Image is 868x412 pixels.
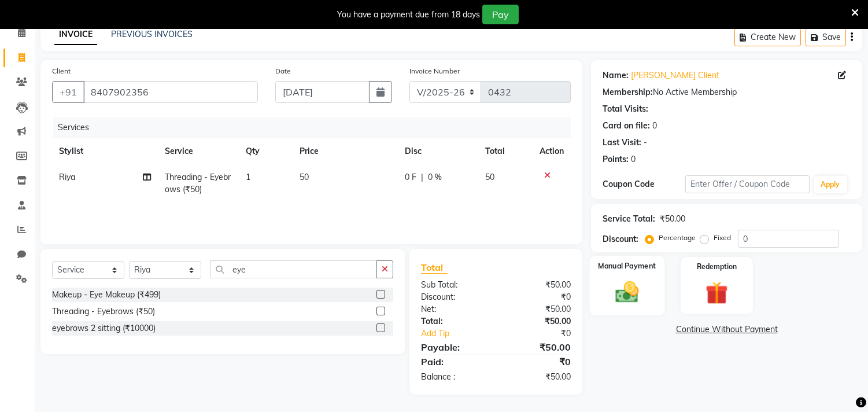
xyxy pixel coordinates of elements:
[603,233,638,245] div: Discount:
[533,138,571,164] th: Action
[603,153,629,165] div: Points:
[52,289,161,301] div: Makeup - Eye Makeup (₹499)
[482,5,519,24] button: Pay
[421,262,448,274] span: Total
[593,323,860,336] a: Continue Without Payment
[734,28,801,46] button: Create New
[412,340,496,354] div: Payable:
[300,172,309,182] span: 50
[644,137,647,149] div: -
[52,306,155,318] div: Threading - Eyebrows (₹50)
[412,315,496,328] div: Total:
[405,171,416,183] span: 0 F
[814,176,847,193] button: Apply
[631,153,636,165] div: 0
[52,138,158,164] th: Stylist
[685,175,809,193] input: Enter Offer / Coupon Code
[496,291,580,303] div: ₹0
[510,328,580,340] div: ₹0
[165,172,231,194] span: Threading - Eyebrows (₹50)
[660,213,685,225] div: ₹50.00
[603,178,685,190] div: Coupon Code
[54,24,97,45] a: INVOICE
[603,137,641,149] div: Last Visit:
[421,171,423,183] span: |
[412,371,496,383] div: Balance :
[412,279,496,291] div: Sub Total:
[275,66,291,76] label: Date
[496,340,580,354] div: ₹50.00
[652,120,657,132] div: 0
[210,260,377,278] input: Search or Scan
[603,69,629,82] div: Name:
[697,262,737,272] label: Redemption
[603,103,648,115] div: Total Visits:
[158,138,239,164] th: Service
[111,29,193,39] a: PREVIOUS INVOICES
[659,233,696,243] label: Percentage
[412,328,510,340] a: Add Tip
[239,138,293,164] th: Qty
[428,171,442,183] span: 0 %
[496,355,580,369] div: ₹0
[412,291,496,303] div: Discount:
[714,233,731,243] label: Fixed
[603,120,650,132] div: Card on file:
[496,303,580,315] div: ₹50.00
[496,371,580,383] div: ₹50.00
[293,138,398,164] th: Price
[52,66,71,76] label: Client
[337,9,480,21] div: You have a payment due from 18 days
[52,81,84,103] button: +91
[412,355,496,369] div: Paid:
[631,69,719,82] a: [PERSON_NAME] Client
[478,138,533,164] th: Total
[806,28,846,46] button: Save
[603,213,655,225] div: Service Total:
[412,303,496,315] div: Net:
[59,172,75,182] span: Riya
[496,315,580,328] div: ₹50.00
[608,279,647,306] img: _cash.svg
[83,81,258,103] input: Search by Name/Mobile/Email/Code
[599,260,656,271] label: Manual Payment
[485,172,494,182] span: 50
[603,86,851,98] div: No Active Membership
[53,117,579,138] div: Services
[699,279,735,307] img: _gift.svg
[409,66,460,76] label: Invoice Number
[603,86,653,98] div: Membership:
[496,279,580,291] div: ₹50.00
[398,138,478,164] th: Disc
[246,172,250,182] span: 1
[52,322,156,334] div: eyebrows 2 sitting (₹10000)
